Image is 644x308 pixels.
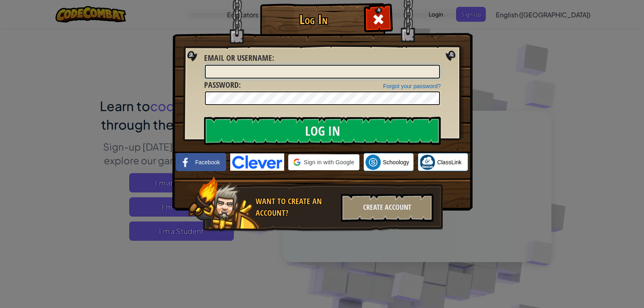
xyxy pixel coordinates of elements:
[383,83,441,89] a: Forgot your password?
[420,155,435,170] img: classlink-logo-small.png
[304,158,354,166] span: Sign in with Google
[437,158,462,166] span: ClassLink
[365,155,381,170] img: schoology.png
[204,79,241,91] label: :
[341,194,433,222] div: Create Account
[178,155,193,170] img: facebook_small.png
[204,52,274,64] label: :
[288,154,359,170] div: Sign in with Google
[230,153,284,171] img: clever-logo-blue.png
[204,117,441,145] input: Log In
[256,196,336,219] div: Want to create an account?
[195,158,220,166] span: Facebook
[204,52,272,63] span: Email or Username
[204,79,239,90] span: Password
[383,158,409,166] span: Schoology
[262,12,365,27] h1: Log In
